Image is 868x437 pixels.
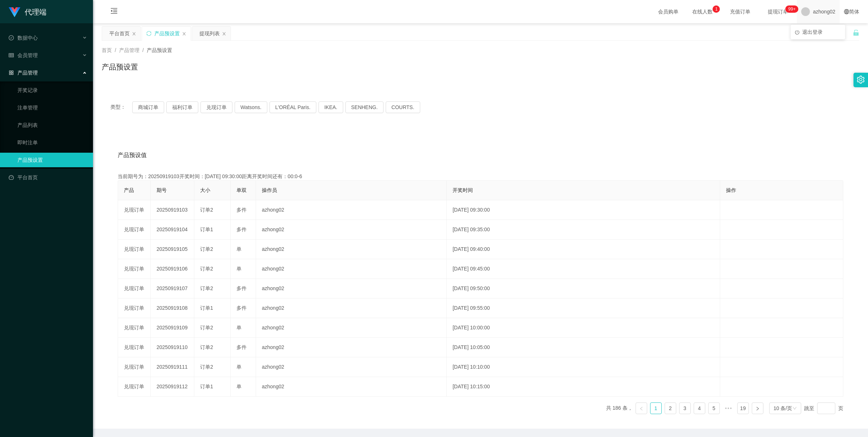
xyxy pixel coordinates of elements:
[118,357,151,377] td: 兑现订单
[132,101,164,113] button: 商城订单
[665,403,676,414] a: 2
[102,0,126,24] i: 图标: menu-fold
[151,298,194,318] td: 20250919108
[723,402,734,414] span: •••
[680,403,690,414] a: 3
[236,266,242,272] span: 单
[9,7,20,17] img: logo.9652507e.png
[102,61,138,72] h1: 产品预设置
[795,30,799,35] i: 图标: poweroff
[147,47,172,53] span: 产品预设置
[200,207,213,213] span: 订单2
[319,101,343,113] button: IKEA.
[650,403,661,414] a: 1
[447,279,720,298] td: [DATE] 09:50:00
[804,402,843,414] div: 跳至 页
[132,32,136,36] i: 图标: close
[236,187,247,193] span: 单双
[9,170,87,185] a: 图标: dashboard平台首页
[853,29,859,36] i: 图标: unlock
[453,187,473,193] span: 开奖时间
[200,187,210,193] span: 大小
[606,402,633,414] li: 共 186 条，
[151,240,194,259] td: 20250919105
[447,357,720,377] td: [DATE] 10:10:00
[9,9,46,15] a: 代理端
[713,5,720,13] sup: 1
[639,406,644,411] i: 图标: left
[199,27,220,40] div: 提现列表
[9,53,14,58] i: 图标: table
[857,76,865,84] i: 图标: setting
[236,364,242,370] span: 单
[447,377,720,397] td: [DATE] 10:15:00
[9,35,38,41] span: 数据中心
[200,384,213,389] span: 订单1
[256,279,447,298] td: azhong02
[774,403,792,414] div: 10 条/页
[146,31,151,36] i: 图标: sync
[726,187,736,193] span: 操作
[118,151,147,160] span: 产品预设值
[256,200,447,220] td: azhong02
[200,246,213,252] span: 订单2
[9,70,38,76] span: 产品管理
[200,364,213,370] span: 订单2
[262,187,277,193] span: 操作员
[715,5,718,13] p: 1
[154,27,180,40] div: 产品预设置
[118,279,151,298] td: 兑现订单
[256,338,447,357] td: azhong02
[844,9,849,14] i: 图标: global
[151,357,194,377] td: 20250919111
[166,101,198,113] button: 福利订单
[115,47,116,53] span: /
[235,101,267,113] button: Watsons.
[726,9,754,14] span: 充值订单
[256,240,447,259] td: azhong02
[447,318,720,338] td: [DATE] 10:00:00
[118,200,151,220] td: 兑现订单
[200,226,213,232] span: 订单1
[9,52,38,58] span: 会员管理
[723,402,734,414] li: 向后 5 页
[25,0,46,24] h1: 代理端
[151,377,194,397] td: 20250919112
[118,220,151,240] td: 兑现订单
[236,325,242,330] span: 单
[665,402,676,414] li: 2
[256,259,447,279] td: azhong02
[118,240,151,259] td: 兑现订单
[118,338,151,357] td: 兑现订单
[17,100,87,115] a: 注单管理
[118,298,151,318] td: 兑现订单
[709,403,719,414] a: 5
[802,29,823,35] span: 退出登录
[151,259,194,279] td: 20250919106
[236,207,247,213] span: 多件
[694,403,705,414] a: 4
[200,285,213,291] span: 订单2
[236,384,242,389] span: 单
[447,298,720,318] td: [DATE] 09:55:00
[151,318,194,338] td: 20250919109
[689,9,716,14] span: 在线人数
[256,220,447,240] td: azhong02
[447,200,720,220] td: [DATE] 09:30:00
[124,187,134,193] span: 产品
[110,101,132,113] span: 类型：
[447,220,720,240] td: [DATE] 09:35:00
[17,135,87,150] a: 即时注单
[269,101,316,113] button: L'ORÉAL Paris.
[447,259,720,279] td: [DATE] 09:45:00
[236,246,242,252] span: 单
[256,357,447,377] td: azhong02
[157,187,167,193] span: 期号
[17,118,87,132] a: 产品列表
[737,402,749,414] li: 19
[200,101,232,113] button: 兑现订单
[119,47,139,53] span: 产品管理
[650,402,662,414] li: 1
[236,305,247,311] span: 多件
[118,173,843,180] div: 当前期号为：20250919103开奖时间：[DATE] 09:30:00距离开奖时间还有：00:0-6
